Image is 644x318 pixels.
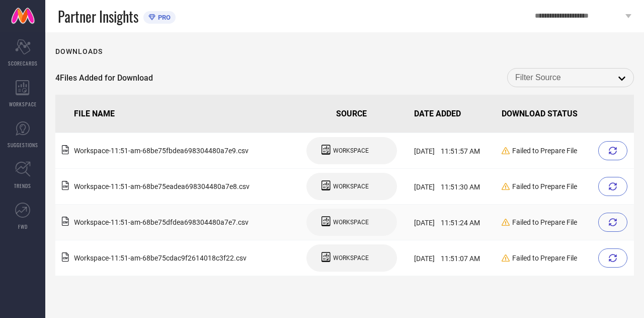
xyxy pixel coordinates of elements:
div: Retry [598,141,627,160]
span: WORKSPACE [333,219,369,226]
th: FILE NAME [55,95,293,133]
span: [DATE] 11:51:07 AM [414,255,480,263]
span: TRENDS [14,182,31,189]
span: WORKSPACE [333,183,369,190]
span: SUGGESTIONS [8,141,38,149]
span: WORKSPACE [333,147,369,154]
th: DOWNLOAD STATUS [498,95,634,133]
span: 4 Files Added for Download [55,73,153,83]
div: Retry [598,248,627,268]
span: [DATE] 11:51:30 AM [414,183,480,191]
span: WORKSPACE [333,255,369,262]
span: PRO [155,14,171,21]
span: Workspace - 11:51-am - 68be75dfdea698304480a7e7 .csv [74,218,249,226]
span: FWD [18,223,28,230]
span: [DATE] 11:51:24 AM [414,219,480,227]
span: Workspace - 11:51-am - 68be75cdac9f2614018c3f22 .csv [74,254,247,262]
span: Workspace - 11:51-am - 68be75fbdea698304480a7e9 .csv [74,147,249,155]
span: Failed to Prepare File [512,147,577,155]
th: DATE ADDED [410,95,498,133]
span: Failed to Prepare File [512,218,577,226]
th: SOURCE [293,95,410,133]
span: WORKSPACE [9,100,37,108]
div: Retry [598,213,627,232]
span: Failed to Prepare File [512,254,577,262]
h1: Downloads [55,47,103,55]
span: [DATE] 11:51:57 AM [414,147,480,155]
div: Retry [598,177,627,196]
span: Partner Insights [58,6,138,27]
span: SCORECARDS [8,59,38,67]
span: Failed to Prepare File [512,182,577,190]
span: Workspace - 11:51-am - 68be75eadea698304480a7e8 .csv [74,182,250,190]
